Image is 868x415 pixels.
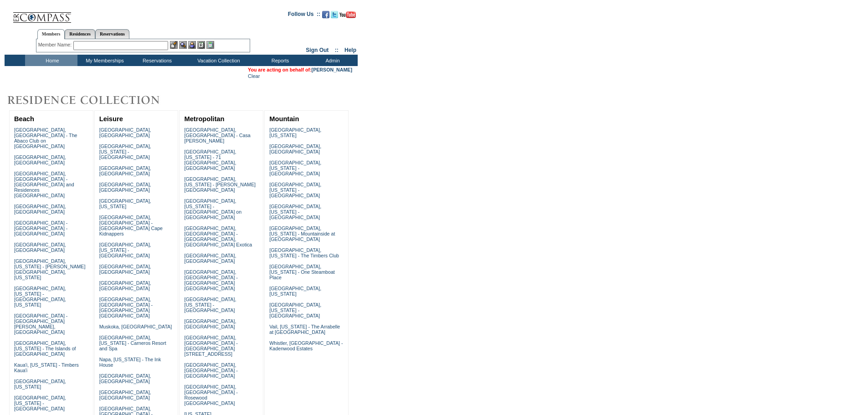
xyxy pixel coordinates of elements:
[5,14,12,14] img: i.gif
[269,286,321,297] a: [GEOGRAPHIC_DATA], [US_STATE]
[248,73,260,79] a: Clear
[99,335,166,351] a: [GEOGRAPHIC_DATA], [US_STATE] - Carneros Resort and Spa
[184,362,237,379] a: [GEOGRAPHIC_DATA], [GEOGRAPHIC_DATA] - [GEOGRAPHIC_DATA]
[339,14,356,19] a: Subscribe to our YouTube Channel
[306,47,329,53] a: Sign Out
[269,115,299,123] a: Mountain
[253,55,305,66] td: Reports
[184,198,241,220] a: [GEOGRAPHIC_DATA], [US_STATE] - [GEOGRAPHIC_DATA] on [GEOGRAPHIC_DATA]
[99,324,172,329] a: Muskoka, [GEOGRAPHIC_DATA]
[99,198,151,209] a: [GEOGRAPHIC_DATA], [US_STATE]
[77,55,130,66] td: My Memberships
[99,143,151,160] a: [GEOGRAPHIC_DATA], [US_STATE] - [GEOGRAPHIC_DATA]
[14,171,74,198] a: [GEOGRAPHIC_DATA], [GEOGRAPHIC_DATA] - [GEOGRAPHIC_DATA] and Residences [GEOGRAPHIC_DATA]
[95,29,129,39] a: Reservations
[184,225,252,247] a: [GEOGRAPHIC_DATA], [GEOGRAPHIC_DATA] - [GEOGRAPHIC_DATA], [GEOGRAPHIC_DATA] Exotica
[25,55,77,66] td: Home
[184,297,236,313] a: [GEOGRAPHIC_DATA], [US_STATE] - [GEOGRAPHIC_DATA]
[14,379,66,389] a: [GEOGRAPHIC_DATA], [US_STATE]
[99,280,151,291] a: [GEOGRAPHIC_DATA], [GEOGRAPHIC_DATA]
[99,182,151,193] a: [GEOGRAPHIC_DATA], [GEOGRAPHIC_DATA]
[179,41,187,49] img: View
[14,127,77,149] a: [GEOGRAPHIC_DATA], [GEOGRAPHIC_DATA] - The Abaco Club on [GEOGRAPHIC_DATA]
[14,204,66,215] a: [GEOGRAPHIC_DATA], [GEOGRAPHIC_DATA]
[184,269,237,291] a: [GEOGRAPHIC_DATA], [GEOGRAPHIC_DATA] - [GEOGRAPHIC_DATA] [GEOGRAPHIC_DATA]
[339,11,356,18] img: Subscribe to our YouTube Channel
[206,41,214,49] img: b_calculator.gif
[14,220,67,236] a: [GEOGRAPHIC_DATA] - [GEOGRAPHIC_DATA] - [GEOGRAPHIC_DATA]
[14,395,66,411] a: [GEOGRAPHIC_DATA], [US_STATE] - [GEOGRAPHIC_DATA]
[322,14,329,19] a: Become our fan on Facebook
[184,176,256,193] a: [GEOGRAPHIC_DATA], [US_STATE] - [PERSON_NAME][GEOGRAPHIC_DATA]
[5,91,182,109] img: Destinations by Exclusive Resorts
[322,11,329,18] img: Become our fan on Facebook
[14,154,66,165] a: [GEOGRAPHIC_DATA], [GEOGRAPHIC_DATA]
[14,362,79,373] a: Kaua'i, [US_STATE] - Timbers Kaua'i
[184,335,237,357] a: [GEOGRAPHIC_DATA], [GEOGRAPHIC_DATA] - [GEOGRAPHIC_DATA][STREET_ADDRESS]
[269,302,321,318] a: [GEOGRAPHIC_DATA], [US_STATE] - [GEOGRAPHIC_DATA]
[99,357,161,368] a: Napa, [US_STATE] - The Ink House
[269,225,335,242] a: [GEOGRAPHIC_DATA], [US_STATE] - Mountainside at [GEOGRAPHIC_DATA]
[269,127,321,138] a: [GEOGRAPHIC_DATA], [US_STATE]
[331,14,338,19] a: Follow us on Twitter
[184,318,236,329] a: [GEOGRAPHIC_DATA], [GEOGRAPHIC_DATA]
[312,67,352,72] a: [PERSON_NAME]
[99,127,151,138] a: [GEOGRAPHIC_DATA], [GEOGRAPHIC_DATA]
[99,297,153,318] a: [GEOGRAPHIC_DATA], [GEOGRAPHIC_DATA] - [GEOGRAPHIC_DATA] [GEOGRAPHIC_DATA]
[248,67,352,72] span: You are acting on behalf of:
[184,253,236,264] a: [GEOGRAPHIC_DATA], [GEOGRAPHIC_DATA]
[14,286,66,307] a: [GEOGRAPHIC_DATA], [US_STATE] - [GEOGRAPHIC_DATA], [US_STATE]
[269,340,343,351] a: Whistler, [GEOGRAPHIC_DATA] - Kadenwood Estates
[38,41,73,49] div: Member Name:
[188,41,196,49] img: Impersonate
[99,389,151,400] a: [GEOGRAPHIC_DATA], [GEOGRAPHIC_DATA]
[269,143,321,154] a: [GEOGRAPHIC_DATA], [GEOGRAPHIC_DATA]
[335,47,339,53] span: ::
[99,215,163,236] a: [GEOGRAPHIC_DATA], [GEOGRAPHIC_DATA] - [GEOGRAPHIC_DATA] Cape Kidnappers
[184,115,224,123] a: Metropolitan
[269,204,321,220] a: [GEOGRAPHIC_DATA], [US_STATE] - [GEOGRAPHIC_DATA]
[184,149,236,171] a: [GEOGRAPHIC_DATA], [US_STATE] - 71 [GEOGRAPHIC_DATA], [GEOGRAPHIC_DATA]
[14,313,67,335] a: [GEOGRAPHIC_DATA] - [GEOGRAPHIC_DATA][PERSON_NAME], [GEOGRAPHIC_DATA]
[99,115,123,123] a: Leisure
[269,324,340,335] a: Vail, [US_STATE] - The Arrabelle at [GEOGRAPHIC_DATA]
[269,247,339,258] a: [GEOGRAPHIC_DATA], [US_STATE] - The Timbers Club
[344,47,356,53] a: Help
[14,115,34,123] a: Beach
[37,29,65,39] a: Members
[170,41,178,49] img: b_edit.gif
[269,160,321,176] a: [GEOGRAPHIC_DATA], [US_STATE] - [GEOGRAPHIC_DATA]
[269,264,335,280] a: [GEOGRAPHIC_DATA], [US_STATE] - One Steamboat Place
[99,242,151,258] a: [GEOGRAPHIC_DATA], [US_STATE] - [GEOGRAPHIC_DATA]
[184,384,237,406] a: [GEOGRAPHIC_DATA], [GEOGRAPHIC_DATA] - Rosewood [GEOGRAPHIC_DATA]
[14,242,66,253] a: [GEOGRAPHIC_DATA], [GEOGRAPHIC_DATA]
[305,55,358,66] td: Admin
[269,182,321,198] a: [GEOGRAPHIC_DATA], [US_STATE] - [GEOGRAPHIC_DATA]
[99,264,151,275] a: [GEOGRAPHIC_DATA], [GEOGRAPHIC_DATA]
[288,10,320,21] td: Follow Us ::
[184,127,250,143] a: [GEOGRAPHIC_DATA], [GEOGRAPHIC_DATA] - Casa [PERSON_NAME]
[182,55,253,66] td: Vacation Collection
[130,55,182,66] td: Reservations
[14,258,86,280] a: [GEOGRAPHIC_DATA], [US_STATE] - [PERSON_NAME][GEOGRAPHIC_DATA], [US_STATE]
[12,5,72,23] img: Compass Home
[65,29,95,39] a: Residences
[14,340,76,357] a: [GEOGRAPHIC_DATA], [US_STATE] - The Islands of [GEOGRAPHIC_DATA]
[331,11,338,18] img: Follow us on Twitter
[99,373,151,384] a: [GEOGRAPHIC_DATA], [GEOGRAPHIC_DATA]
[197,41,205,49] img: Reservations
[99,165,151,176] a: [GEOGRAPHIC_DATA], [GEOGRAPHIC_DATA]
